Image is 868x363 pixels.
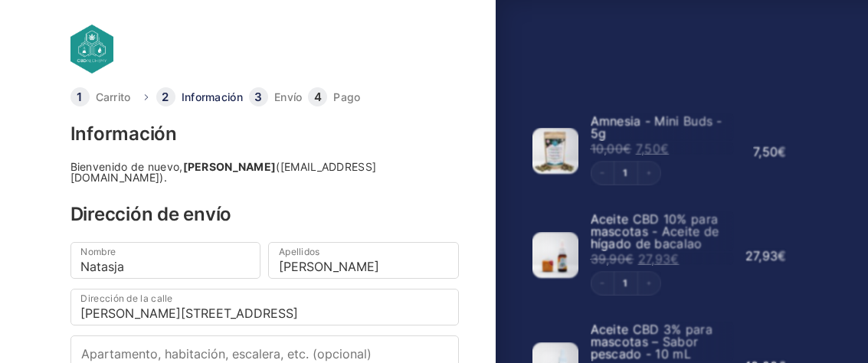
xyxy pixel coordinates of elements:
a: Carrito [96,92,131,103]
input: Nombre [70,242,261,279]
div: Bienvenido de nuevo, ([EMAIL_ADDRESS][DOMAIN_NAME]). [70,162,459,183]
h3: Dirección de envío [70,205,459,224]
a: Pago [333,92,360,103]
input: Dirección de la calle [70,289,459,325]
a: Información [182,92,243,103]
a: Envío [274,92,303,103]
input: Apellidos [268,242,459,279]
h3: Información [70,125,459,143]
strong: [PERSON_NAME] [183,160,277,173]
